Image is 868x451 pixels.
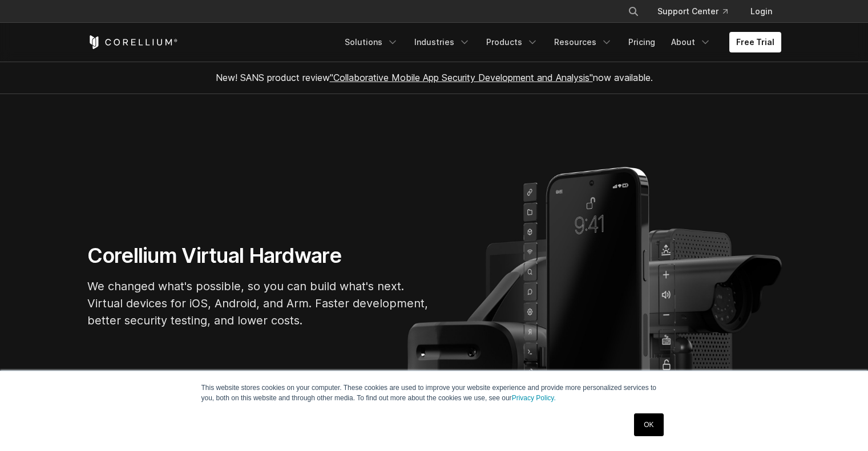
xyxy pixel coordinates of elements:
[614,1,781,22] div: Navigation Menu
[634,413,663,436] a: OK
[547,32,619,52] a: Resources
[729,32,781,52] a: Free Trial
[664,32,718,52] a: About
[512,394,556,402] a: Privacy Policy.
[623,1,644,22] button: Search
[87,278,430,329] p: We changed what's possible, so you can build what's next. Virtual devices for iOS, Android, and A...
[621,32,662,52] a: Pricing
[648,1,737,22] a: Support Center
[479,32,545,52] a: Products
[330,72,593,83] a: "Collaborative Mobile App Security Development and Analysis"
[201,383,667,403] p: This website stores cookies on your computer. These cookies are used to improve your website expe...
[741,1,781,22] a: Login
[407,32,477,52] a: Industries
[216,72,653,83] span: New! SANS product review now available.
[338,32,405,52] a: Solutions
[87,35,178,49] a: Corellium Home
[338,32,781,52] div: Navigation Menu
[87,243,430,269] h1: Corellium Virtual Hardware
